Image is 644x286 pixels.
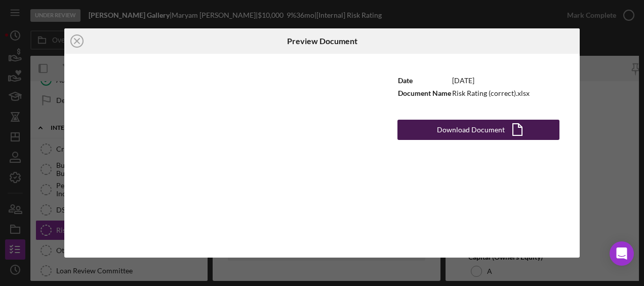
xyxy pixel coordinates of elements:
[437,120,505,140] div: Download Document
[610,241,634,266] div: Open Intercom Messenger
[452,74,530,87] td: [DATE]
[397,120,559,140] button: Download Document
[287,37,357,46] h6: Preview Document
[398,89,451,97] b: Document Name
[64,54,377,257] iframe: Document Preview
[398,76,413,85] b: Date
[452,87,530,99] td: Risk Rating (correct).xlsx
